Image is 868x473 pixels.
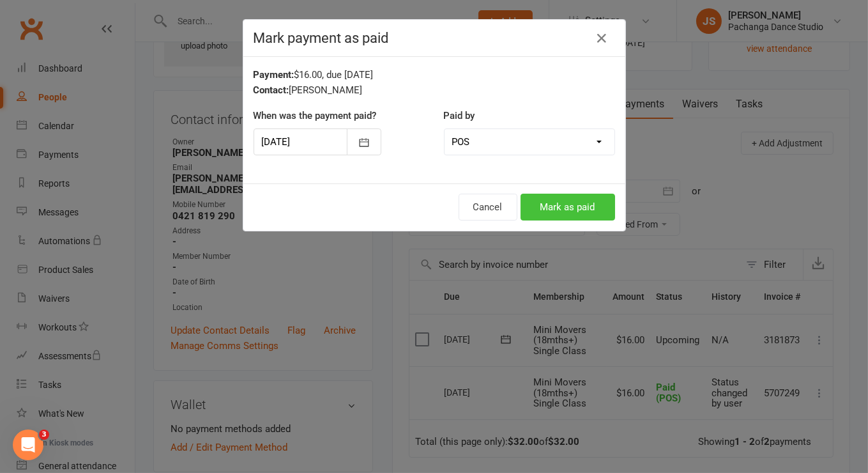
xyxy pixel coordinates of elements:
button: Close [592,28,613,49]
strong: Contact: [254,84,289,96]
div: $16.00, due [DATE] [254,67,615,82]
label: Paid by [444,108,475,123]
h4: Mark payment as paid [254,30,615,46]
iframe: Intercom live chat [13,430,43,460]
span: 3 [39,430,49,440]
label: When was the payment paid? [254,108,377,123]
strong: Payment: [254,69,294,81]
div: [PERSON_NAME] [254,82,615,98]
button: Cancel [459,194,517,221]
button: Mark as paid [521,194,615,221]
